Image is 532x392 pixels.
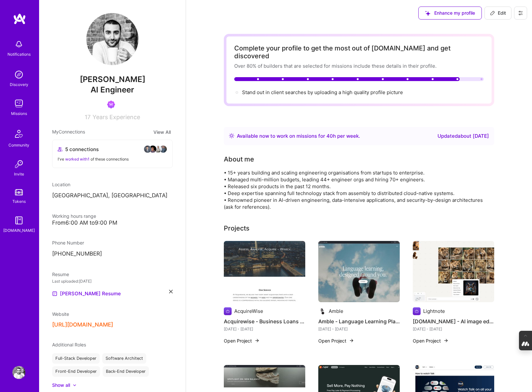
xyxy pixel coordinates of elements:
[52,250,173,258] p: [PHONE_NUMBER]
[234,63,484,69] div: Over 80% of builders that are selected for missions include these details in their profile.
[326,133,333,139] span: 40
[52,366,100,377] div: Front-End Developer
[93,114,140,120] span: Years Experience
[12,214,25,227] img: guide book
[224,154,254,164] div: About me
[242,89,403,96] div: Stand out in client searches by uploading a high quality profile picture
[58,147,63,152] i: icon Collaborator
[85,114,91,120] span: 17
[14,171,24,177] div: Invite
[52,75,173,84] span: [PERSON_NAME]
[58,156,167,162] div: I've of these connections
[224,337,260,344] button: Open Project
[107,101,115,108] img: Been on Mission
[413,337,449,344] button: Open Project
[7,51,31,58] div: Notifications
[423,308,445,315] div: Lightnote
[12,158,25,171] img: Invite
[413,326,494,332] div: [DATE] - [DATE]
[11,110,27,117] div: Missions
[103,366,149,377] div: Back-End Developer
[224,317,305,326] h4: Acquirewise - Business Loans for SME Acquisitions
[12,38,25,51] img: bell
[52,311,69,317] span: Website
[169,290,173,293] i: icon Close
[52,140,173,168] button: 5 connectionsavataravataravataravatarI've worked with1 of these connections
[12,97,25,110] img: teamwork
[318,307,326,315] img: Company logo
[418,7,482,20] button: Enhance my profile
[11,366,27,379] a: User Avatar
[490,10,506,16] span: Edit
[86,13,138,65] img: User Avatar
[11,126,27,142] img: Community
[3,227,35,234] div: [DOMAIN_NAME]
[237,132,360,140] div: Available now to work on missions for h per week .
[318,241,400,302] img: Amble - Language Learning Platform Development
[224,169,484,210] div: • 15+ years building and scaling engineering organisations from startups to enterprise. • Managed...
[52,291,57,296] img: Resume
[151,128,173,136] button: View All
[349,338,354,343] img: arrow-right
[425,10,475,16] span: Enhance my profile
[443,338,449,343] img: arrow-right
[10,81,28,88] div: Discovery
[484,7,511,20] button: Edit
[154,145,162,153] img: avatar
[52,128,85,136] span: My Connections
[413,241,494,302] img: Lightnote.io - AI image editor (company pivoted away after too many competitors emerged)
[413,317,494,326] h4: [DOMAIN_NAME] - AI image editor (company pivoted away after too many competitors emerged)
[318,337,354,344] button: Open Project
[52,290,121,298] a: [PERSON_NAME] Resume
[65,157,90,161] span: worked with 1
[52,181,173,188] div: Location
[12,198,26,205] div: Tokens
[52,353,100,364] div: Full-Stack Developer
[65,146,99,153] span: 5 connections
[8,142,29,148] div: Community
[52,272,69,277] span: Resume
[318,317,400,326] h4: Amble - Language Learning Platform Development
[224,223,250,233] div: Projects
[318,326,400,332] div: [DATE] - [DATE]
[13,13,26,25] img: logo
[254,338,260,343] img: arrow-right
[234,308,263,315] div: AcquireWise
[234,44,484,60] div: Complete your profile to get the most out of [DOMAIN_NAME] and get discovered
[413,307,421,315] img: Company logo
[438,132,489,140] div: Updated about [DATE]
[224,326,305,332] div: [DATE] - [DATE]
[52,321,113,328] button: [URL][DOMAIN_NAME]
[425,11,430,16] i: icon SuggestedTeams
[224,241,305,302] img: Acquirewise - Business Loans for SME Acquisitions
[102,353,146,364] div: Software Architect
[12,366,25,379] img: User Avatar
[52,278,173,285] div: Last uploaded: [DATE]
[52,342,86,347] span: Additional Roles
[52,382,70,388] div: Show all
[91,85,134,94] span: AI Engineer
[52,192,173,200] p: [GEOGRAPHIC_DATA], [GEOGRAPHIC_DATA]
[229,133,234,138] img: Availability
[149,145,157,153] img: avatar
[329,308,343,315] div: Amble
[224,307,232,315] img: Company logo
[144,145,151,153] img: avatar
[15,189,23,195] img: tokens
[52,219,173,226] div: From 6:00 AM to 9:00 PM
[52,240,84,245] span: Phone Number
[52,213,96,219] span: Working hours range
[159,145,167,153] img: avatar
[12,68,25,81] img: discovery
